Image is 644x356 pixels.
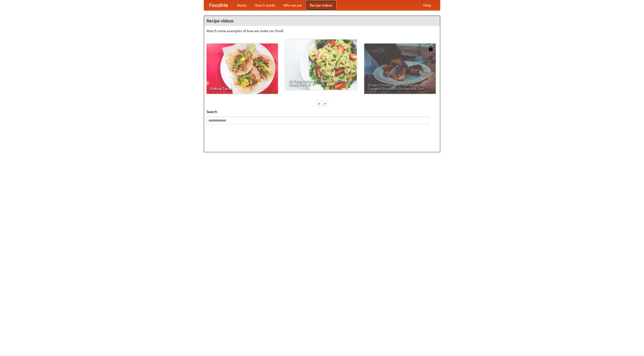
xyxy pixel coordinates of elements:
a: Help [419,0,435,10]
span: An Easy, Summery Tomato Pasta That's Ready for Fall [289,79,353,86]
div: » [323,100,327,107]
h5: Search [207,109,437,114]
a: An Easy, Summery Tomato Pasta That's Ready for Fall [285,39,357,90]
a: Making Tacos [207,44,278,94]
span: Making Tacos [210,87,274,90]
a: Home [233,0,251,10]
h4: Recipe videos [204,16,440,26]
a: Recipe videos [306,0,336,10]
a: Who we are [279,0,306,10]
a: How it works [251,0,279,10]
a: FoodMe [204,0,233,10]
p: Watch some examples of how we make our food! [207,28,437,33]
div: « [317,100,321,107]
img: 483408.png [428,46,433,51]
